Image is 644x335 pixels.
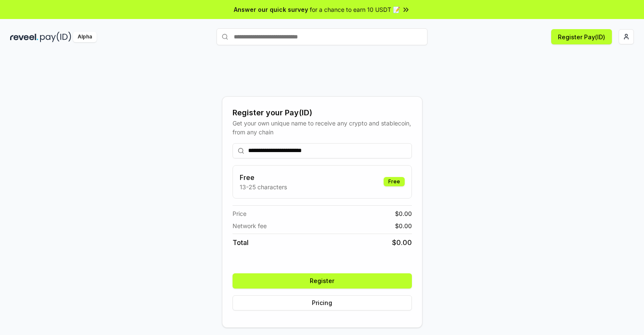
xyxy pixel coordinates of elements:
[233,221,267,230] span: Network fee
[384,177,405,186] div: Free
[233,273,412,289] button: Register
[233,237,249,248] span: Total
[392,237,412,248] span: $ 0.00
[73,32,97,42] div: Alpha
[233,107,412,119] div: Register your Pay(ID)
[10,32,38,42] img: reveel_dark
[233,209,246,218] span: Price
[233,119,412,136] div: Get your own unique name to receive any crypto and stablecoin, from any chain
[234,5,308,14] span: Answer our quick survey
[40,32,71,42] img: pay_id
[240,172,287,182] h3: Free
[240,182,287,191] p: 13-25 characters
[395,221,412,230] span: $ 0.00
[395,209,412,218] span: $ 0.00
[551,29,612,44] button: Register Pay(ID)
[310,5,400,14] span: for a chance to earn 10 USDT 📝
[233,295,412,310] button: Pricing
